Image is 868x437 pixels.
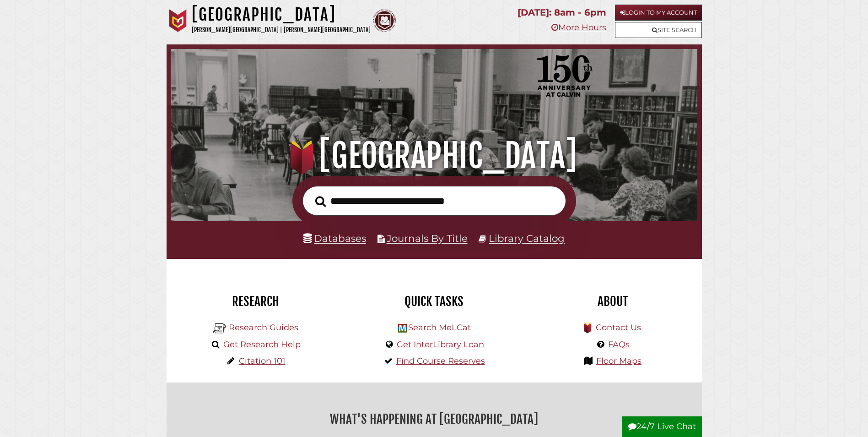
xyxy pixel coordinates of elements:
img: Calvin University [167,9,189,32]
a: Databases [303,232,366,244]
h2: Research [173,294,338,309]
img: Hekman Library Logo [398,324,407,333]
p: [PERSON_NAME][GEOGRAPHIC_DATA] | [PERSON_NAME][GEOGRAPHIC_DATA] [192,25,371,35]
a: FAQs [608,339,630,350]
a: Get Research Help [223,339,301,350]
a: More Hours [551,22,606,33]
p: [DATE]: 8am - 6pm [518,5,606,21]
i: Search [315,196,326,207]
a: Get InterLibrary Loan [397,339,484,350]
a: Contact Us [596,322,641,333]
a: Citation 101 [239,356,286,366]
img: Hekman Library Logo [213,322,226,335]
a: Research Guides [229,322,298,333]
a: Login to My Account [615,5,702,21]
a: Find Course Reserves [396,356,485,366]
a: Search MeLCat [408,322,471,333]
a: Site Search [615,22,702,38]
img: Calvin Theological Seminary [373,9,396,32]
h1: [GEOGRAPHIC_DATA] [192,5,371,25]
h2: Quick Tasks [352,294,517,309]
a: Journals By Title [387,232,468,244]
h2: What's Happening at [GEOGRAPHIC_DATA] [173,409,695,430]
a: Floor Maps [596,356,642,366]
button: Search [311,193,330,210]
a: Library Catalog [489,232,565,244]
h1: [GEOGRAPHIC_DATA] [184,136,684,176]
h2: About [530,294,695,309]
